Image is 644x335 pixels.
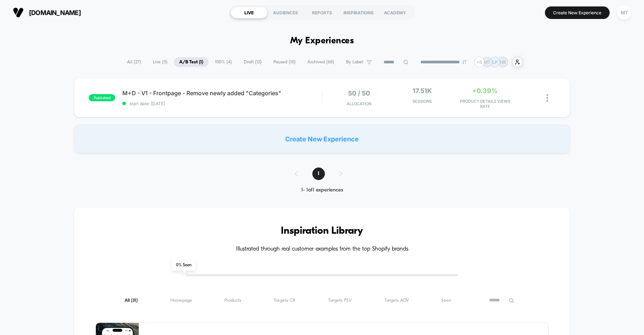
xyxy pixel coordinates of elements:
[384,298,409,303] span: Targets AOV
[500,59,506,65] p: HB
[29,9,81,16] span: [DOMAIN_NAME]
[89,94,115,101] span: published
[302,57,340,67] span: Archived ( 68 )
[545,6,610,19] button: Create New Experience
[122,101,322,106] span: start date: [DATE]
[312,167,325,180] span: 1
[484,59,491,65] p: MT
[472,87,498,94] span: +0.39%
[492,59,498,65] p: LP
[474,57,484,67] div: + 6
[13,7,24,18] img: Visually logo
[615,5,633,20] button: MT
[74,125,570,153] div: Create New Experience
[11,7,83,18] button: [DOMAIN_NAME]
[304,7,340,18] div: REPORTS
[377,7,413,18] div: ACADEMY
[340,7,377,18] div: INSPIRATIONS
[170,298,192,303] span: Homepage
[392,99,452,104] span: Sessions
[546,94,548,102] img: close
[96,246,548,253] h4: Illustrated through real customer examples from the top Shopify brands
[347,101,371,106] span: Allocation
[617,6,631,20] div: MT
[224,298,241,303] span: Products
[131,298,138,303] span: ( 31 )
[210,57,237,67] span: 100% ( 4 )
[290,36,354,46] h1: My Experiences
[413,87,432,94] span: 17.51k
[122,57,146,67] span: All ( 27 )
[455,99,515,109] span: PRODUCT DETAILS VIEWS RATE
[125,298,138,303] span: All
[268,57,301,67] span: Paused ( 10 )
[231,7,267,18] div: LIVE
[348,89,370,97] span: 50 / 50
[441,298,451,303] span: Seen
[328,298,352,303] span: Targets PSV
[122,89,322,97] span: M+D - V1 - Frontpage - Remove newly added "Categories"
[274,298,296,303] span: Targets CR
[267,7,304,18] div: AUDIENCES
[96,225,548,237] h3: Inspiration Library
[172,260,196,271] span: 0 % Seen
[174,57,209,67] span: A/B Test ( 1 )
[147,57,173,67] span: Live ( 5 )
[238,57,267,67] span: Draft ( 12 )
[346,59,363,65] span: By Label
[288,187,357,193] div: 1 - 1 of 1 experiences
[462,60,467,64] img: end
